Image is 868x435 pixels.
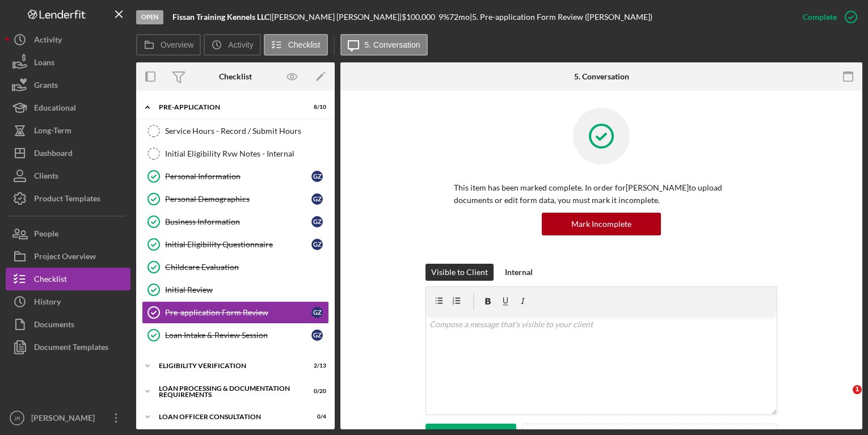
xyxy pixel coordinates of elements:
div: Pre-Application [159,104,298,111]
button: Grants [6,74,130,96]
div: Product Templates [34,187,100,213]
a: Pre-application Form ReviewGZ [142,301,329,324]
div: Loan Officer Consultation [159,413,298,420]
div: [PERSON_NAME] [PERSON_NAME] | [272,12,402,22]
div: Service Hours - Record / Submit Hours [165,126,328,136]
div: Mark Incomplete [571,213,631,235]
div: 0 / 4 [306,413,326,420]
div: Grants [34,74,58,99]
button: Checklist [6,268,130,290]
div: 8 / 10 [306,104,326,111]
div: Personal Demographics [165,195,311,204]
a: Service Hours - Record / Submit Hours [142,120,329,142]
div: G Z [311,330,323,341]
a: Initial Eligibility Rvw Notes - Internal [142,142,329,165]
b: Fissan Training Kennels LLC [172,12,269,22]
div: Personal Information [165,172,311,181]
p: This item has been marked complete. In order for [PERSON_NAME] to upload documents or edit form d... [454,181,749,207]
button: Documents [6,313,130,336]
a: Loan Intake & Review SessionGZ [142,324,329,347]
button: Mark Incomplete [542,213,661,235]
button: Clients [6,164,130,187]
div: Pre-application Form Review [165,308,311,317]
div: G Z [311,193,323,205]
button: Activity [204,34,260,56]
div: | [172,12,272,22]
div: Internal [505,264,533,281]
label: Overview [161,40,193,49]
a: Dashboard [6,142,130,164]
div: Open [136,10,163,24]
button: Document Templates [6,336,130,358]
div: G Z [311,239,323,250]
div: [PERSON_NAME] [28,407,102,432]
button: 5. Conversation [340,34,428,56]
button: Loans [6,51,130,74]
button: Checklist [264,34,328,56]
div: Clients [34,164,58,190]
a: Personal InformationGZ [142,165,329,188]
div: 5. Conversation [574,72,629,81]
div: G Z [311,171,323,182]
button: Visible to Client [425,264,494,281]
a: Childcare Evaluation [142,256,329,278]
label: Checklist [288,40,321,49]
button: Activity [6,28,130,51]
button: Educational [6,96,130,119]
div: G Z [311,216,323,227]
div: Loan Processing & Documentation Requirements [159,385,298,398]
label: 5. Conversation [365,40,420,49]
a: Initial Review [142,278,329,301]
div: Documents [34,313,74,339]
div: Complete [803,6,837,28]
iframe: Intercom live chat [829,385,857,412]
div: History [34,290,61,316]
label: Activity [228,40,253,49]
button: Internal [499,264,538,281]
div: Project Overview [34,245,96,271]
button: Product Templates [6,187,130,210]
a: Business InformationGZ [142,210,329,233]
button: Long-Term [6,119,130,142]
span: 1 [853,385,862,394]
div: 9 % [439,12,449,22]
div: Initial Eligibility Questionnaire [165,240,311,249]
span: $100,000 [402,12,435,22]
div: Loan Intake & Review Session [165,331,311,340]
button: People [6,222,130,245]
div: Initial Eligibility Rvw Notes - Internal [165,149,328,158]
div: Initial Review [165,285,328,294]
div: People [34,222,58,248]
button: History [6,290,130,313]
div: Business Information [165,217,311,226]
div: Activity [34,28,62,54]
div: Educational [34,96,76,122]
button: Project Overview [6,245,130,268]
div: Eligibility Verification [159,362,298,369]
text: JR [14,415,20,421]
div: Long-Term [34,119,71,145]
div: 2 / 13 [306,362,326,369]
div: | 5. Pre-application Form Review ([PERSON_NAME]) [470,12,652,22]
a: Initial Eligibility QuestionnaireGZ [142,233,329,256]
div: Document Templates [34,336,108,361]
div: Dashboard [34,142,73,167]
button: Overview [136,34,201,56]
div: Loans [34,51,54,77]
div: Checklist [219,72,252,81]
div: 72 mo [449,12,470,22]
div: Childcare Evaluation [165,263,328,272]
div: Checklist [34,268,67,293]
